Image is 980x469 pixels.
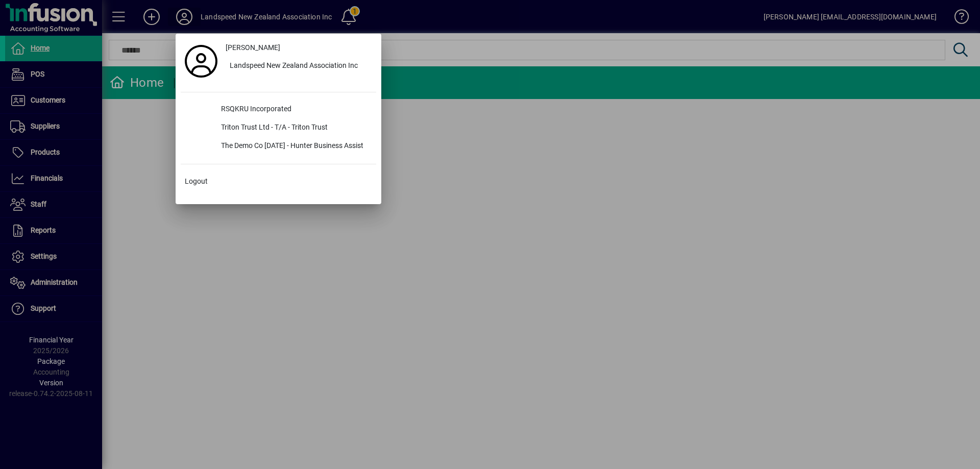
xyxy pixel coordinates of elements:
a: Profile [181,52,222,70]
div: RSQKRU Incorporated [213,101,376,119]
button: RSQKRU Incorporated [181,101,376,119]
span: Logout [185,176,208,187]
button: Triton Trust Ltd - T/A - Triton Trust [181,119,376,137]
span: [PERSON_NAME] [226,42,280,53]
button: The Demo Co [DATE] - Hunter Business Assist [181,137,376,156]
button: Landspeed New Zealand Association Inc [222,57,376,76]
div: The Demo Co [DATE] - Hunter Business Assist [213,137,376,156]
a: [PERSON_NAME] [222,39,376,57]
div: Triton Trust Ltd - T/A - Triton Trust [213,119,376,137]
button: Logout [181,172,376,191]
